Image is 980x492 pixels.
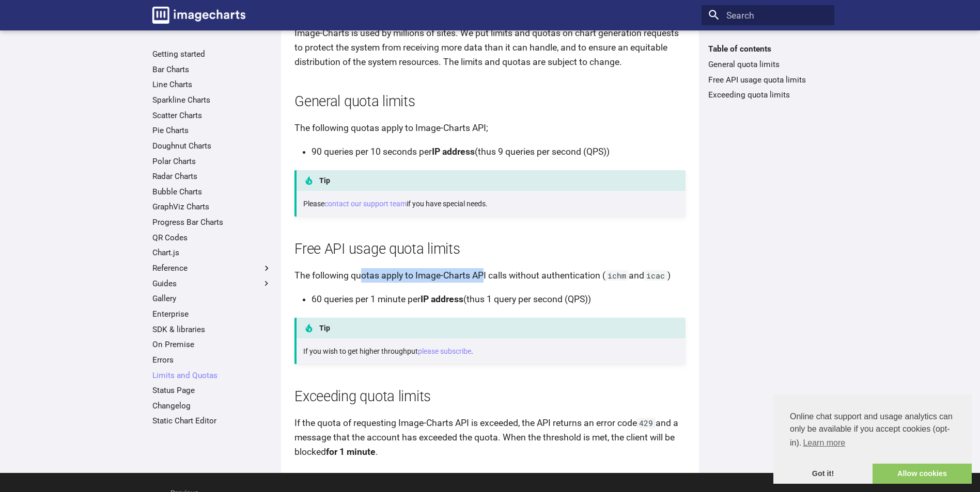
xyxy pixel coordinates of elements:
h2: Exceeding quota limits [294,387,686,407]
a: Limits and Quotas [152,370,272,381]
a: Getting started [152,49,272,59]
a: Progress Bar Charts [152,217,272,227]
a: Sparkline Charts [152,95,272,105]
a: General quota limits [708,59,828,70]
a: GraphViz Charts [152,202,272,212]
nav: Table of contents [702,44,834,100]
a: dismiss cookie message [773,464,873,484]
a: Gallery [152,293,272,304]
a: Image-Charts documentation [148,2,250,28]
a: Chart.js [152,248,272,258]
a: Status Page [152,385,272,396]
label: Table of contents [702,44,834,54]
a: Pie Charts [152,125,272,136]
a: SDK & libraries [152,324,272,335]
a: Bubble Charts [152,187,272,197]
a: Exceeding quota limits [708,90,828,100]
a: contact our support team [324,200,407,208]
input: Search [702,5,834,26]
a: QR Codes [152,233,272,243]
p: Tip [294,170,686,191]
a: Changelog [152,401,272,411]
p: If the quota of requesting Image-Charts API is exceeded, the API returns an error code and a mess... [294,416,686,459]
a: Doughnut Charts [152,141,272,151]
label: Reference [152,263,272,273]
a: Line Charts [152,79,272,90]
a: Free API usage quota limits [708,75,828,85]
a: learn more about cookies [801,435,847,451]
li: 60 queries per 1 minute per (thus 1 query per second (QPS)) [312,292,686,306]
p: Tip [294,318,686,338]
h2: General quota limits [294,92,686,112]
a: allow cookies [873,464,972,484]
a: Enterprise [152,309,272,319]
a: Radar Charts [152,171,272,182]
li: 90 queries per 10 seconds per (thus 9 queries per second (QPS)) [312,144,686,159]
a: please subscribe [418,347,471,355]
p: The following quotas apply to Image-Charts API calls without authentication ( and ) [294,268,686,283]
a: Static Chart Editor [152,416,272,426]
p: Please if you have special needs. [303,198,678,210]
div: cookieconsent [773,394,972,484]
a: Errors [152,355,272,365]
a: Scatter Charts [152,110,272,121]
h2: Free API usage quota limits [294,239,686,259]
p: The following quotas apply to Image-Charts API; [294,121,686,135]
code: icac [644,270,667,281]
span: Online chat support and usage analytics can only be available if you accept cookies (opt-in). [790,411,955,451]
label: Guides [152,278,272,289]
a: Bar Charts [152,64,272,75]
strong: IP address [432,146,475,157]
strong: for 1 minute [326,447,376,457]
strong: IP address [421,294,463,304]
p: Image-Charts is used by millions of sites. We put limits and quotas on chart generation requests ... [294,26,686,69]
a: Polar Charts [152,156,272,167]
a: On Premise [152,339,272,350]
p: If you wish to get higher throughput . [303,346,678,357]
code: 429 [637,418,656,428]
code: ichm [605,270,629,281]
img: logo [152,7,245,24]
